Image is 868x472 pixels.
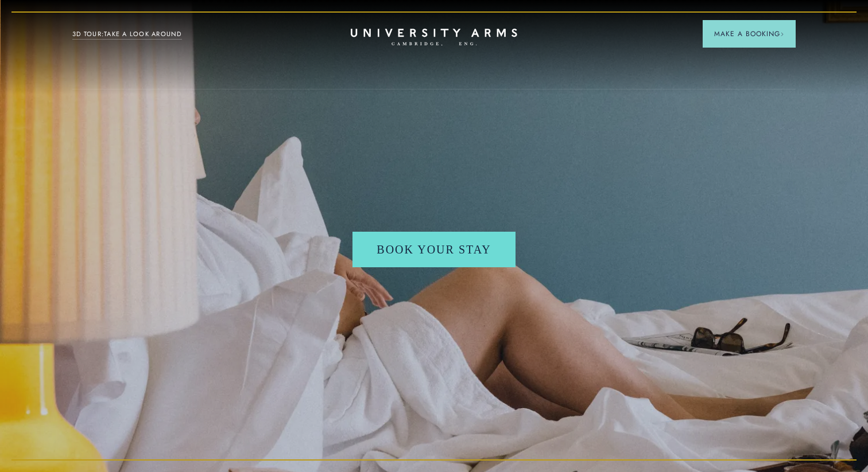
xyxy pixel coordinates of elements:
img: Arrow icon [780,32,784,36]
span: Make a Booking [714,29,784,39]
a: Home [351,29,517,46]
a: 3D TOUR:TAKE A LOOK AROUND [72,29,182,40]
a: Book your stay [352,232,515,267]
button: Make a BookingArrow icon [703,20,796,48]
